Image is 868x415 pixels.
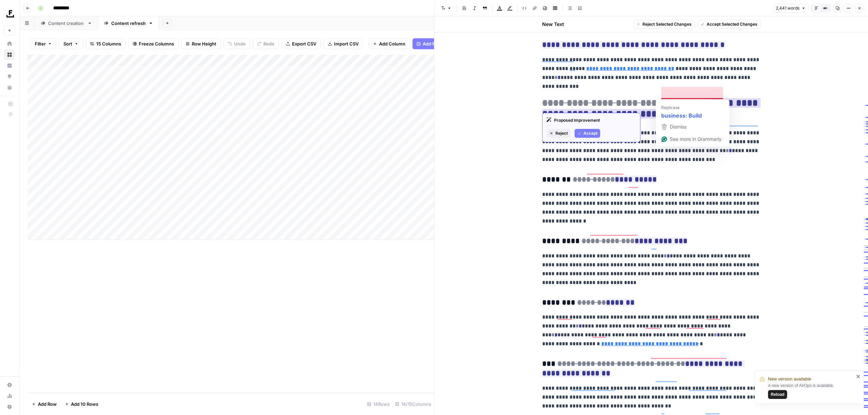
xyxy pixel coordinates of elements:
[28,399,61,410] button: Add Row
[768,383,854,399] div: A new version of AirOps is available.
[542,21,564,28] h2: New Text
[181,38,221,49] button: Row Height
[392,399,434,410] div: 14/15 Columns
[4,82,15,93] a: Your Data
[223,38,250,49] button: Undo
[633,20,695,29] button: Reject Selected Changes
[773,4,809,13] button: 2,441 words
[555,130,568,136] span: Reject
[4,401,15,412] button: Help + Support
[697,20,761,29] button: Accept Selected Changes
[128,38,178,49] button: Freeze Columns
[547,129,570,138] button: Reject
[413,38,464,49] button: Add Power Agent
[192,40,216,47] span: Row Height
[707,21,757,27] span: Accept Selected Changes
[263,40,274,47] span: Redo
[48,20,85,27] div: Content creation
[253,38,279,49] button: Redo
[4,71,15,82] a: Opportunities
[35,16,98,30] a: Content creation
[38,401,57,407] span: Add Row
[63,40,72,47] span: Sort
[323,38,363,49] button: Import CSV
[30,38,56,49] button: Filter
[96,40,121,47] span: 15 Columns
[4,390,15,401] a: Usage
[281,38,321,49] button: Export CSV
[364,399,392,410] div: 14 Rows
[4,38,15,49] a: Home
[423,40,460,47] span: Add Power Agent
[642,21,692,27] span: Reject Selected Changes
[61,399,102,410] button: Add 10 Rows
[4,5,15,23] button: Workspace: Foundation Inc.
[4,60,15,71] a: Insights
[334,40,359,47] span: Import CSV
[583,130,597,136] span: Accept
[59,38,83,49] button: Sort
[856,374,861,379] button: close
[768,376,811,383] span: New version available
[547,117,636,123] div: Proposed Improvement
[575,129,600,138] button: Accept
[35,40,46,47] span: Filter
[139,40,174,47] span: Freeze Columns
[771,391,784,398] span: Reload
[4,379,15,390] a: Settings
[368,38,410,49] button: Add Column
[71,401,98,407] span: Add 10 Rows
[768,390,787,399] button: Reload
[86,38,126,49] button: 15 Columns
[379,40,405,47] span: Add Column
[234,40,246,47] span: Undo
[292,40,316,47] span: Export CSV
[111,20,146,27] div: Content refresh
[776,5,799,11] span: 2,441 words
[98,16,159,30] a: Content refresh
[4,49,15,60] a: Browse
[4,8,16,20] img: Foundation Inc. Logo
